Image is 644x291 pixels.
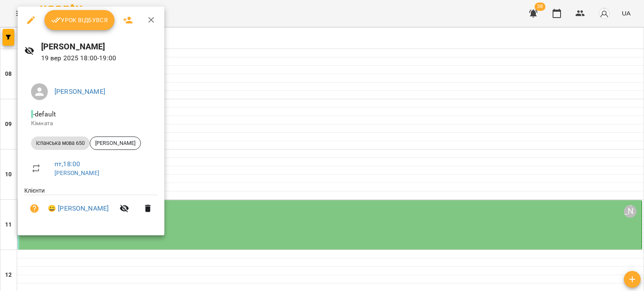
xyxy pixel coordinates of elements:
[55,170,99,176] a: [PERSON_NAME]
[31,139,90,147] span: іспанська мова 650
[24,198,44,219] button: Візит ще не сплачено. Додати оплату?
[90,136,141,150] div: [PERSON_NAME]
[24,186,158,225] ul: Клієнти
[31,110,57,118] span: - default
[51,15,108,25] span: Урок відбувся
[41,53,158,63] p: 19 вер 2025 18:00 - 19:00
[44,10,115,30] button: Урок відбувся
[48,203,109,214] a: 😀 [PERSON_NAME]
[31,119,151,128] p: Кімната
[41,40,158,53] h6: [PERSON_NAME]
[55,160,80,168] a: пт , 18:00
[55,88,105,95] a: [PERSON_NAME]
[90,139,140,147] span: [PERSON_NAME]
